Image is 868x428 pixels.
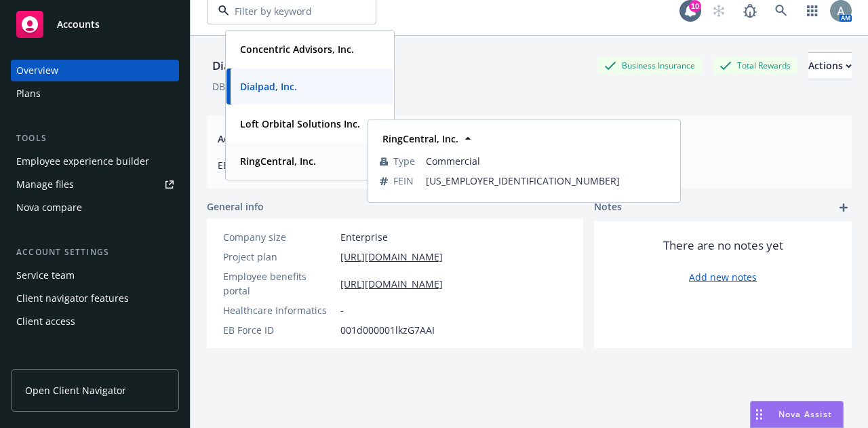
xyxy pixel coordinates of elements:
[11,311,179,332] a: Client access
[16,83,41,104] div: Plans
[57,19,100,30] span: Accounts
[393,154,415,168] span: Type
[426,154,669,168] span: Commercial
[594,199,622,216] span: Notes
[16,311,75,332] div: Client access
[212,79,237,94] div: DBA: -
[11,83,179,104] a: Plans
[751,402,768,427] div: Drag to move
[11,265,179,286] a: Service team
[223,269,335,298] div: Employee benefits portal
[240,43,354,56] strong: Concentric Advisors, Inc.
[393,174,414,188] span: FEIN
[340,277,443,291] a: [URL][DOMAIN_NAME]
[340,303,344,317] span: -
[207,57,287,75] div: Dialpad, Inc.
[808,53,852,79] div: Actions
[597,57,702,74] div: Business Insurance
[713,57,797,74] div: Total Rewards
[750,401,844,428] button: Nova Assist
[11,5,179,43] a: Accounts
[16,174,74,195] div: Manage files
[240,80,297,93] strong: Dialpad, Inc.
[240,155,316,168] strong: RingCentral, Inc.
[11,197,179,218] a: Nova compare
[218,132,513,146] span: Account type
[340,230,388,244] span: Enterprise
[16,151,149,172] div: Employee experience builder
[218,158,513,172] span: EB
[778,408,832,420] span: Nova Assist
[11,174,179,195] a: Manage files
[546,132,841,146] span: Servicing team
[382,132,458,145] strong: RingCentral, Inc.
[207,199,264,214] span: General info
[16,265,75,286] div: Service team
[689,270,757,284] a: Add new notes
[240,117,360,130] strong: Loft Orbital Solutions Inc.
[16,197,82,218] div: Nova compare
[16,60,58,81] div: Overview
[223,250,335,264] div: Project plan
[11,151,179,172] a: Employee experience builder
[663,237,783,254] span: There are no notes yet
[835,199,852,216] a: add
[11,60,179,81] a: Overview
[16,288,129,309] div: Client navigator features
[340,250,443,264] a: [URL][DOMAIN_NAME]
[808,52,852,79] button: Actions
[11,132,179,145] div: Tools
[340,323,435,337] span: 001d000001lkzG7AAI
[223,230,335,244] div: Company size
[426,174,669,188] span: [US_EMPLOYER_IDENTIFICATION_NUMBER]
[223,323,335,337] div: EB Force ID
[229,4,349,18] input: Filter by keyword
[223,303,335,317] div: Healthcare Informatics
[11,246,179,259] div: Account settings
[25,383,126,397] span: Open Client Navigator
[11,288,179,309] a: Client navigator features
